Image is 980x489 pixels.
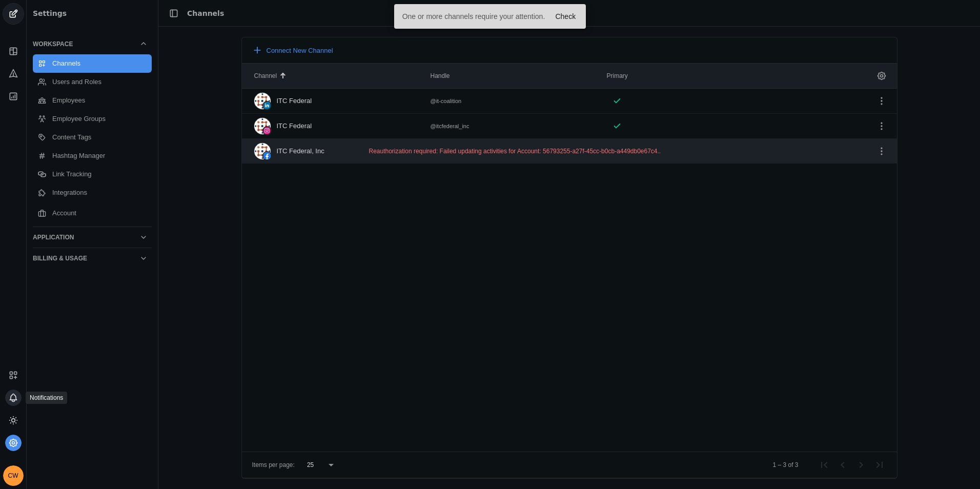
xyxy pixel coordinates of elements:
[33,147,152,165] a: Hashtag Manager
[33,54,152,73] a: Channels
[607,72,628,80] div: Primary
[254,72,277,80] div: Channel
[33,233,139,241] div: Application
[267,47,333,54] span: Connect New Channel
[33,229,152,246] mat-expansion-panel-header: Application
[33,36,152,52] mat-expansion-panel-header: Workspace
[277,97,312,105] div: ITC Federal
[307,461,314,468] span: 25
[33,40,139,48] div: Workspace
[431,122,469,130] div: @itcfederal_inc
[33,254,139,262] div: Billing & Usage
[252,460,295,470] div: Items per page:
[254,72,287,80] div: Channel
[33,165,152,184] a: Link Tracking
[254,143,271,159] img: cache
[431,97,462,105] div: @it-coalition
[33,110,152,128] a: Employee Groups
[277,147,324,155] div: ITC Federal, Inc
[33,73,152,91] a: Users and Roles
[3,465,24,486] button: CW
[33,128,152,147] a: Content Tags
[607,72,637,80] div: Primary
[394,4,549,29] div: One or more channels require your attention.
[431,72,450,80] div: Handle
[431,72,459,80] div: Handle
[872,142,891,160] app-icon-button: Channel Menu
[246,41,339,59] button: Connect New Channel
[33,52,152,225] div: Workspace
[254,118,271,134] img: cache
[772,460,798,470] div: 1 – 3 of 3
[872,117,891,135] app-icon-button: Channel Menu
[33,91,152,110] a: Employees
[254,93,271,109] img: cache
[33,204,152,222] a: Account
[369,143,661,159] div: Reauthorization required: Failed updating activities for Account: 56793255-a27f-45cc-b0cb-a449db0...
[277,122,312,130] div: ITC Federal
[26,392,67,404] div: Notifications
[555,11,576,22] span: Check
[33,184,152,202] a: Integrations
[549,10,582,23] button: Check
[33,250,152,267] mat-expansion-panel-header: Billing & Usage
[872,92,891,110] app-icon-button: Channel Menu
[187,8,224,18] div: Channels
